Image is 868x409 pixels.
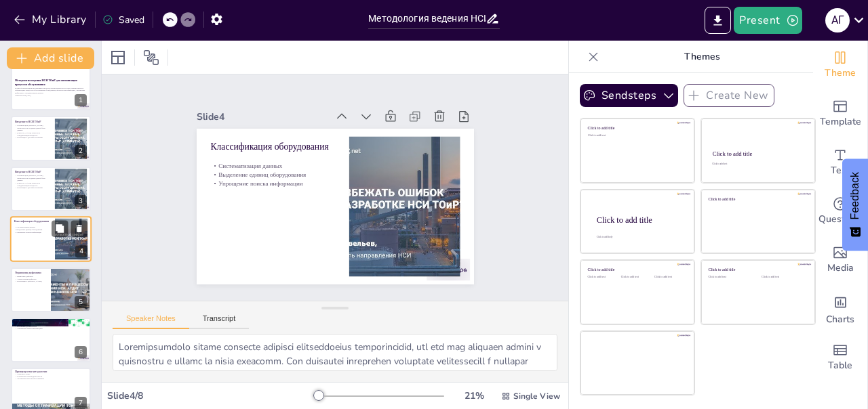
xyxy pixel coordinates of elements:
[820,114,861,129] span: Template
[15,124,51,131] p: Основная цель [PERSON_NAME] заключается в создании единой базы данных
[11,318,91,362] div: 6
[215,145,339,179] p: Выделение единиц оборудования
[75,145,87,157] div: 2
[604,41,800,73] p: Themes
[75,296,87,308] div: 5
[813,284,867,333] div: Add charts and graphs
[11,116,91,160] div: 2
[14,219,51,223] p: Классификация оборудования
[10,9,92,30] button: My Library
[813,187,867,236] div: Get real-time input from your audience
[220,115,345,154] p: Классификация оборудования
[580,84,678,107] button: Sendsteps
[705,7,731,34] button: Export to PowerPoint
[15,378,87,381] p: Улучшение качества обслуживания
[684,84,774,107] button: Create New
[813,41,867,89] div: Change the overall theme
[15,322,87,325] p: Единый подход к описанию
[831,163,850,178] span: Text
[813,89,867,138] div: Add ready made slides
[143,49,159,66] span: Position
[828,358,852,373] span: Table
[15,370,87,374] p: Преимущества методологии
[15,119,51,123] p: Введение в НСИ ТОиР
[15,328,87,330] p: Упрощение обмена информацией
[15,375,87,378] p: Повышение производительности
[15,136,51,139] p: Интеграция с другими системами
[597,215,684,224] div: Click to add title
[75,246,87,258] div: 4
[15,87,87,94] p: В данной презентации рассматривается методология ведения НСИ ТОиР, направленная на оптимизацию пр...
[15,94,87,97] p: Generated with [URL]
[107,47,129,68] div: Layout
[71,221,87,237] button: Delete Slide
[15,186,51,189] p: Интеграция с другими системами
[14,231,51,234] p: Упрощение поиска информации
[513,391,560,402] span: Single View
[709,276,751,279] div: Click to add text
[818,212,863,227] span: Questions
[113,334,557,371] textarea: Loremipsumdolo sitame consecte adipisci elitseddoeius temporincidid, utl etd mag aliquaen admini ...
[368,9,485,28] input: Insert title
[849,172,861,219] span: Feedback
[825,7,850,34] button: А Г
[107,389,314,402] div: Slide 4 / 8
[15,278,47,280] p: Анализ причин дефектов
[15,170,51,174] p: Введение в НСИ ТОиР
[15,320,87,324] p: Стандартизация данных
[216,136,340,171] p: Систематизация данных
[15,373,87,376] p: Снижение затрат
[588,267,685,272] div: Click to add title
[825,66,856,81] span: Theme
[709,196,806,201] div: Click to add title
[15,275,47,278] p: Выявление дефектов
[11,66,91,110] div: 1
[15,325,87,328] p: Избежание дублирования
[597,236,682,238] div: Click to add body
[827,261,854,276] span: Media
[762,276,804,279] div: Click to add text
[621,276,652,279] div: Click to add text
[813,236,867,284] div: Add images, graphics, shapes or video
[825,8,850,33] div: А Г
[15,174,51,181] p: Основная цель [PERSON_NAME] заключается в создании единой базы данных
[713,150,803,157] div: Click to add title
[10,216,92,262] div: 4
[826,312,854,327] span: Charts
[11,167,91,211] div: 3
[709,267,806,272] div: Click to add title
[75,346,87,358] div: 6
[102,14,144,26] div: Saved
[654,276,685,279] div: Click to add text
[75,195,87,207] div: 3
[15,181,51,186] p: [PERSON_NAME] помогает в стандартизации процессов
[213,83,344,123] div: Slide 4
[15,79,77,86] strong: Методология ведения НСИ ТОиР для оптимизации процессов обслуживания
[14,229,51,232] p: Выделение единиц оборудования
[11,267,91,312] div: 5
[15,131,51,136] p: [PERSON_NAME] помогает в стандартизации процессов
[213,153,337,188] p: Упрощение поиска информации
[734,7,802,34] button: Present
[842,158,868,251] button: Feedback - Show survey
[75,94,87,106] div: 1
[15,280,47,282] p: Интеграция с [PERSON_NAME]
[14,226,51,229] p: Систематизация данных
[588,134,685,137] div: Click to add text
[15,270,47,274] p: Управление дефектами
[712,163,802,166] div: Click to add text
[7,47,94,69] button: Add slide
[189,314,250,329] button: Transcript
[113,314,189,329] button: Speaker Notes
[588,126,685,131] div: Click to add title
[813,333,867,382] div: Add a table
[458,389,490,402] div: 21 %
[75,397,87,409] div: 7
[588,276,618,279] div: Click to add text
[813,138,867,187] div: Add text boxes
[52,221,68,237] button: Duplicate Slide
